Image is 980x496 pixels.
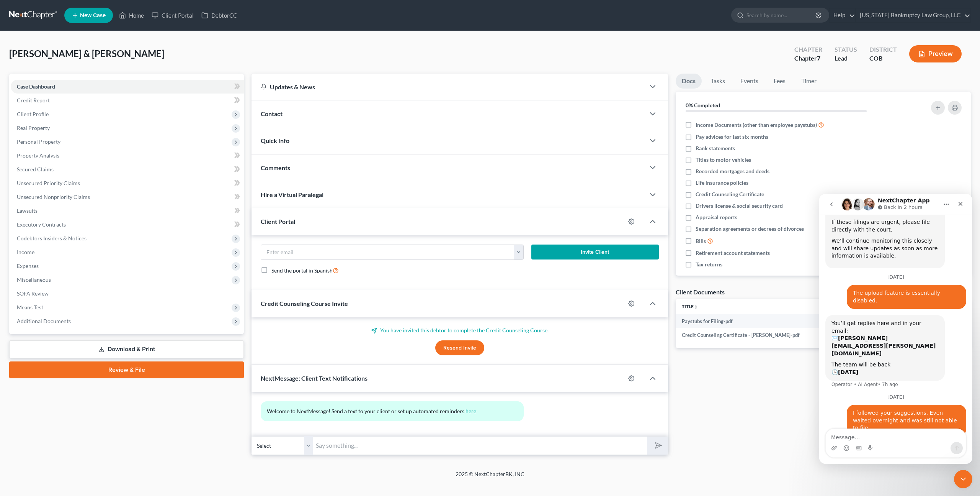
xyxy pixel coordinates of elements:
[819,194,972,464] iframe: Intercom live chat
[261,327,659,334] p: You have invited this debtor to complete the Credit Counseling Course.
[272,470,708,484] div: 2025 © NextChapterBK, INC
[11,190,244,204] a: Unsecured Nonpriority Claims
[696,145,735,152] span: Bank statements
[676,328,862,342] td: Credit Counseling Certificate - [PERSON_NAME]-pdf
[531,245,659,260] button: Invite Client
[817,54,820,62] span: 7
[696,202,783,210] span: Drivers license & social security card
[9,340,244,358] a: Download & Print
[11,287,244,301] a: SOFA Review
[696,261,722,268] span: Tax returns
[17,263,39,269] span: Expenses
[17,138,60,145] span: Personal Property
[11,163,244,176] a: Secured Claims
[261,191,323,198] span: Hire a Virtual Paralegal
[696,249,770,257] span: Retirement account statements
[705,74,731,89] a: Tasks
[17,194,90,200] span: Unsecured Nonpriority Claims
[869,45,897,54] div: District
[261,245,514,259] input: Enter email
[11,218,244,232] a: Executory Contracts
[11,176,244,190] a: Unsecured Priority Claims
[835,45,857,54] div: Status
[17,111,49,117] span: Client Profile
[261,374,367,382] span: NextMessage: Client Text Notifications
[696,133,768,141] span: Pay advices for last six months
[17,97,50,103] span: Credit Report
[9,48,164,59] span: [PERSON_NAME] & [PERSON_NAME]
[676,74,702,89] a: Docs
[435,340,484,356] button: Resend Invite
[856,8,970,22] a: [US_STATE] Bankruptcy Law Group, LLC
[17,152,59,159] span: Property Analysis
[11,80,244,94] a: Case Dashboard
[696,179,748,187] span: Life insurance policies
[9,361,244,378] a: Review & File
[465,408,476,414] a: here
[869,54,897,63] div: COB
[261,164,290,171] span: Comments
[17,249,34,255] span: Income
[696,191,764,198] span: Credit Counseling Certificate
[696,225,804,233] span: Separation agreements or decrees of divorces
[676,288,725,296] div: Client Documents
[830,8,855,22] a: Help
[17,304,43,310] span: Means Test
[271,267,333,274] span: Send the portal in Spanish
[17,221,66,228] span: Executory Contracts
[676,314,862,328] td: Paystubs for Filing-pdf
[768,74,792,89] a: Fees
[17,125,50,131] span: Real Property
[954,470,972,488] iframe: Intercom live chat
[11,94,244,107] a: Credit Report
[17,83,55,90] span: Case Dashboard
[17,166,54,172] span: Secured Claims
[115,8,148,22] a: Home
[17,235,87,241] span: Codebtors Insiders & Notices
[267,408,464,414] span: Welcome to NextMessage! Send a text to your client or set up automated reminders
[17,207,38,214] span: Lawsuits
[313,436,647,455] input: Say something...
[261,110,283,117] span: Contact
[694,305,698,309] i: unfold_more
[11,149,244,163] a: Property Analysis
[696,168,769,175] span: Recorded mortgages and deeds
[794,45,822,54] div: Chapter
[696,121,817,129] span: Income Documents (other than employee paystubs)
[696,156,751,164] span: Titles to motor vehicles
[835,54,857,63] div: Lead
[696,214,737,221] span: Appraisal reports
[148,8,198,22] a: Client Portal
[17,318,71,324] span: Additional Documents
[795,74,823,89] a: Timer
[80,13,106,18] span: New Case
